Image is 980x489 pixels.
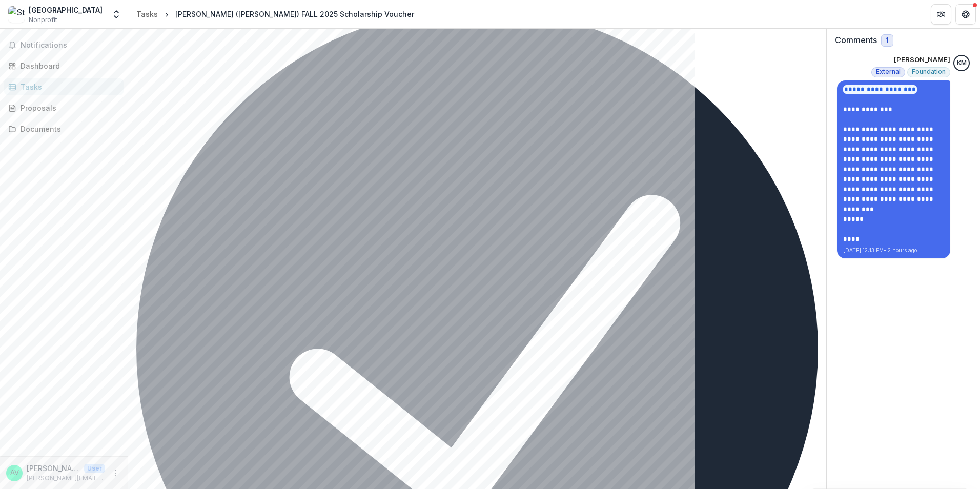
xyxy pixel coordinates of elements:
[4,99,124,116] a: Proposals
[29,15,57,25] span: Nonprofit
[21,124,115,134] div: Documents
[21,60,115,71] div: Dashboard
[175,9,414,19] div: [PERSON_NAME] ([PERSON_NAME]) FALL 2025 Scholarship Voucher
[4,37,124,53] button: Notifications
[21,81,115,92] div: Tasks
[27,474,105,483] p: [PERSON_NAME][EMAIL_ADDRESS][PERSON_NAME][DOMAIN_NAME]
[4,120,124,137] a: Documents
[876,68,901,75] span: External
[8,6,25,23] img: St. John's University
[109,4,124,25] button: Open entity switcher
[4,78,124,95] a: Tasks
[4,57,124,74] a: Dashboard
[132,7,162,22] a: Tasks
[835,35,877,45] h2: Comments
[10,470,19,476] div: Amanda Voskinarian
[21,41,119,50] span: Notifications
[29,5,103,15] div: [GEOGRAPHIC_DATA]
[843,247,944,254] p: [DATE] 12:13 PM • 2 hours ago
[27,463,80,474] p: [PERSON_NAME]
[21,103,115,113] div: Proposals
[84,464,105,473] p: User
[136,9,158,19] div: Tasks
[886,36,889,45] span: 1
[894,55,950,65] p: [PERSON_NAME]
[957,60,967,67] div: Kate Morris
[109,467,121,479] button: More
[955,4,976,25] button: Get Help
[931,4,951,25] button: Partners
[912,68,946,75] span: Foundation
[132,7,418,22] nav: breadcrumb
